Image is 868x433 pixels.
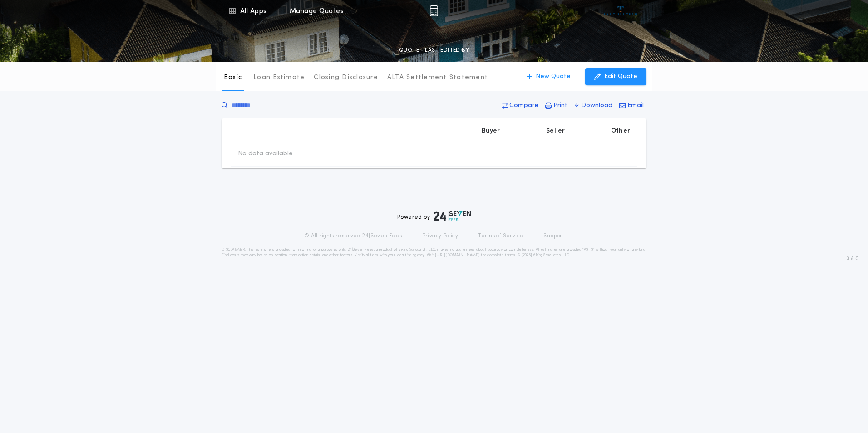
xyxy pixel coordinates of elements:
[604,72,637,81] p: Edit Quote
[536,72,571,81] p: New Quote
[581,101,612,110] p: Download
[399,46,469,55] p: QUOTE - LAST EDITED BY
[518,68,580,85] button: New Quote
[542,98,570,114] button: Print
[222,247,646,258] p: DISCLAIMER: This estimate is provided for informational purposes only. 24|Seven Fees, a product o...
[509,101,538,110] p: Compare
[572,98,615,114] button: Download
[224,73,242,82] p: Basic
[435,253,480,257] a: [URL][DOMAIN_NAME]
[611,127,630,136] p: Other
[397,211,471,221] div: Powered by
[482,127,500,136] p: Buyer
[478,232,523,240] a: Terms of Service
[553,101,567,110] p: Print
[434,211,471,221] img: logo
[604,6,638,15] img: vs-icon
[231,142,300,166] td: No data available
[585,68,646,85] button: Edit Quote
[422,232,459,240] a: Privacy Policy
[616,98,646,114] button: Email
[847,255,859,263] span: 3.8.0
[314,73,378,82] p: Closing Disclosure
[387,73,488,82] p: ALTA Settlement Statement
[253,73,305,82] p: Loan Estimate
[627,101,644,110] p: Email
[429,5,438,16] img: img
[304,232,402,240] p: © All rights reserved. 24|Seven Fees
[499,98,541,114] button: Compare
[543,232,564,240] a: Support
[546,127,565,136] p: Seller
